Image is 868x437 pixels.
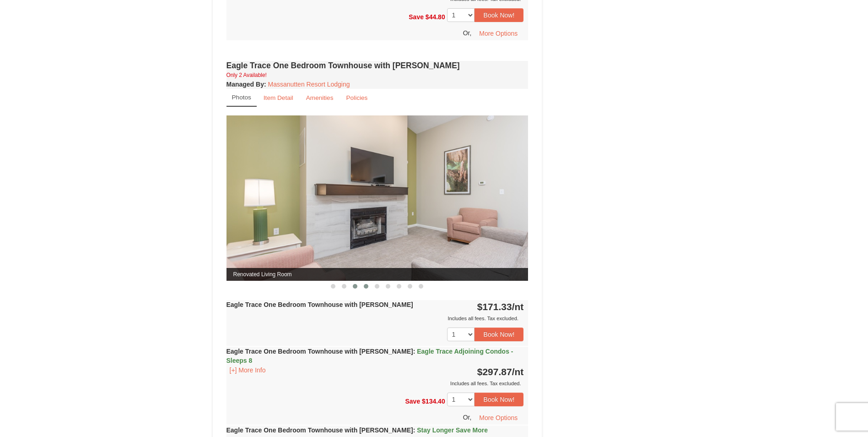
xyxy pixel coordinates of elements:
[300,89,340,107] a: Amenities
[226,115,528,281] img: Renovated Living Room
[463,29,472,37] span: Or,
[268,81,350,88] a: Massanutten Resort Lodging
[473,411,523,425] button: More Options
[226,81,264,88] span: Managed By
[474,8,524,22] button: Book Now!
[477,301,524,312] strong: $171.33
[232,94,251,101] small: Photos
[409,13,424,20] span: Save
[226,89,257,107] a: Photos
[417,426,488,434] span: Stay Longer Save More
[426,13,445,20] span: $44.80
[306,94,334,101] small: Amenities
[346,94,367,101] small: Policies
[474,393,524,406] button: Book Now!
[226,348,513,364] span: Eagle Trace Adjoining Condos - Sleeps 8
[226,61,528,70] h4: Eagle Trace One Bedroom Townhouse with [PERSON_NAME]
[463,414,472,421] span: Or,
[413,348,415,355] span: :
[413,426,415,434] span: :
[226,365,269,375] button: [+] More Info
[226,314,524,323] div: Includes all fees. Tax excluded.
[512,301,524,312] span: /nt
[422,398,445,405] span: $134.40
[473,27,523,40] button: More Options
[264,94,293,101] small: Item Detail
[226,72,267,78] small: Only 2 Available!
[226,81,266,88] strong: :
[405,398,420,405] span: Save
[474,328,524,341] button: Book Now!
[258,89,299,107] a: Item Detail
[340,89,373,107] a: Policies
[226,348,513,364] strong: Eagle Trace One Bedroom Townhouse with [PERSON_NAME]
[226,379,524,388] div: Includes all fees. Tax excluded.
[226,268,528,281] span: Renovated Living Room
[477,366,512,377] span: $297.87
[226,301,413,308] strong: Eagle Trace One Bedroom Townhouse with [PERSON_NAME]
[226,426,488,434] strong: Eagle Trace One Bedroom Townhouse with [PERSON_NAME]
[512,366,524,377] span: /nt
